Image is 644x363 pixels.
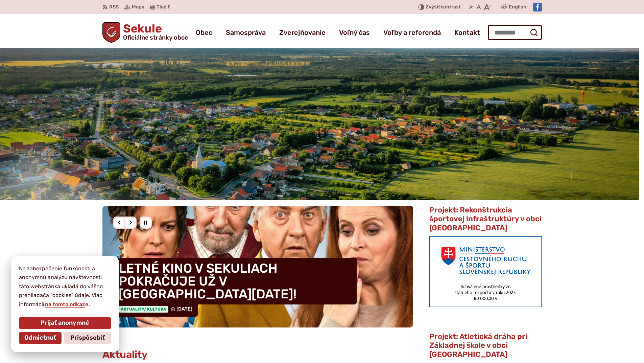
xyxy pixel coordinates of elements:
img: Prejsť na domovskú stránku [102,22,121,43]
a: LETNÉ KINO V SEKULIACH POKRAČUJE UŽ V [GEOGRAPHIC_DATA][DATE]! Aktuality/ Kultúra [DATE] [102,206,413,327]
span: / Kultúra [144,307,166,312]
button: Prispôsobiť [64,332,111,344]
p: Na zabezpečenie funkčnosti a anonymnú analýzu návštevnosti táto webstránka ukladá do vášho prehli... [19,264,111,309]
a: Voľný čas [339,23,370,42]
span: [DATE] [176,306,192,312]
span: Aktuality [119,306,168,313]
div: Predošlý slajd [113,217,125,229]
span: kontrast [426,4,461,10]
a: Logo Sekule, prejsť na domovskú stránku. [102,22,188,43]
span: RSS [109,3,119,11]
a: Samospráva [226,23,266,42]
button: Prijať anonymné [19,317,111,329]
span: Prispôsobiť [70,334,105,342]
span: Prijať anonymné [41,319,89,327]
span: Projekt: Rekonštrukcia športovej infraštruktúry v obci [GEOGRAPHIC_DATA] [429,205,542,232]
button: Odmietnuť [19,332,62,344]
a: English [507,3,528,11]
span: Odmietnuť [24,334,56,342]
h1: Sekule [120,23,188,41]
span: Oficiálne stránky obce [123,35,188,41]
a: Kontakt [454,23,480,42]
span: Mapa [132,3,144,11]
h4: LETNÉ KINO V SEKULIACH POKRAČUJE UŽ V [GEOGRAPHIC_DATA][DATE]! [113,258,357,304]
div: Nasledujúci slajd [124,217,137,229]
div: Pozastaviť pohyb slajdera [140,217,152,229]
div: 2 / 8 [102,206,413,327]
a: Zverejňovanie [279,23,326,42]
img: min-cras.png [429,236,542,307]
a: na tomto odkaze [44,301,89,308]
a: Obec [196,23,212,42]
span: Zvýšiť [426,4,440,10]
img: Prejsť na Facebook stránku [533,3,542,12]
span: English [509,3,526,11]
span: Tlačiť [157,4,170,10]
h3: Aktuality [102,349,148,360]
a: Voľby a referendá [383,23,441,42]
span: Projekt: Atletická dráha pri Základnej škole v obci [GEOGRAPHIC_DATA] [429,332,527,359]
